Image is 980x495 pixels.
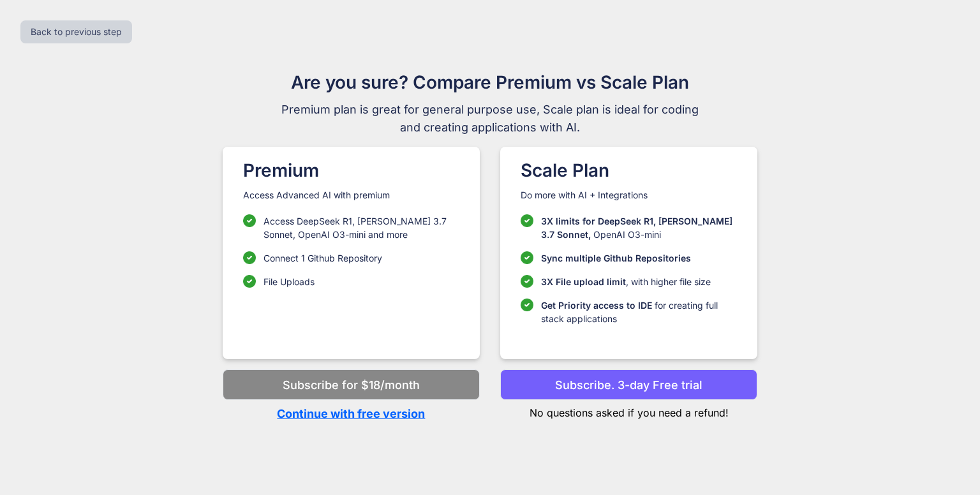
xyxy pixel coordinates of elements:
span: 3X limits for DeepSeek R1, [PERSON_NAME] 3.7 Sonnet, [541,216,732,240]
p: OpenAI O3-mini [541,214,737,241]
button: Subscribe for $18/month [223,369,480,400]
img: checklist [521,214,533,227]
button: Back to previous step [20,20,132,43]
img: checklist [243,214,256,227]
h1: Scale Plan [521,157,737,184]
img: checklist [243,251,256,264]
img: checklist [243,275,256,288]
h1: Premium [243,157,459,184]
p: No questions asked if you need a refund! [500,400,757,420]
p: Do more with AI + Integrations [521,189,737,202]
span: 3X File upload limit [541,276,626,287]
img: checklist [521,299,533,311]
p: for creating full stack applications [541,299,737,325]
p: Continue with free version [223,405,480,422]
p: Subscribe for $18/month [283,376,420,394]
p: File Uploads [264,275,315,288]
p: Sync multiple Github Repositories [541,251,691,265]
p: Access Advanced AI with premium [243,189,459,202]
button: Subscribe. 3-day Free trial [500,369,757,400]
p: Connect 1 Github Repository [264,251,382,265]
img: checklist [521,275,533,288]
p: Access DeepSeek R1, [PERSON_NAME] 3.7 Sonnet, OpenAI O3-mini and more [264,214,459,241]
span: Get Priority access to IDE [541,300,652,311]
p: Subscribe. 3-day Free trial [555,376,702,394]
span: Premium plan is great for general purpose use, Scale plan is ideal for coding and creating applic... [276,101,704,137]
h1: Are you sure? Compare Premium vs Scale Plan [276,69,704,96]
p: , with higher file size [541,275,711,288]
img: checklist [521,251,533,264]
